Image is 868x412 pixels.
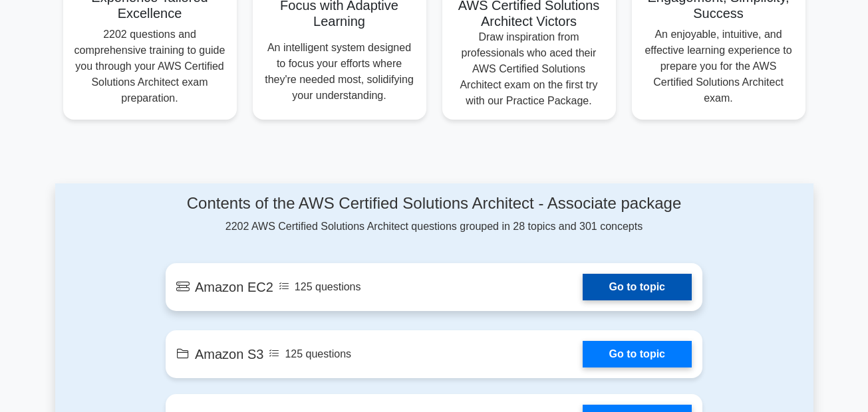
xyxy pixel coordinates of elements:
a: Go to topic [583,274,692,300]
p: 2202 questions and comprehensive training to guide you through your AWS Certified Solutions Archi... [74,27,226,106]
h4: Contents of the AWS Certified Solutions Architect - Associate package [166,194,702,213]
p: An intelligent system designed to focus your efforts where they're needed most, solidifying your ... [263,40,416,104]
div: 2202 AWS Certified Solutions Architect questions grouped in 28 topics and 301 concepts [166,194,702,235]
p: Draw inspiration from professionals who aced their AWS Certified Solutions Architect exam on the ... [453,29,605,109]
p: An enjoyable, intuitive, and effective learning experience to prepare you for the AWS Certified S... [643,27,795,106]
a: Go to topic [583,341,692,367]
